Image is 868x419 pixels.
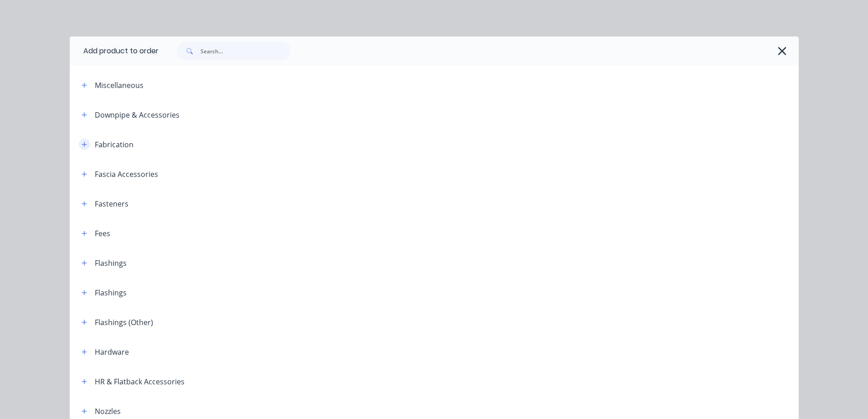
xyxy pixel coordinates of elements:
[95,139,134,150] div: Fabrication
[95,109,180,120] div: Downpipe & Accessories
[95,376,185,387] div: HR & Flatback Accessories
[95,169,158,180] div: Fascia Accessories
[95,287,127,298] div: Flashings
[95,198,128,209] div: Fasteners
[95,347,129,357] div: Hardware
[95,228,110,239] div: Fees
[95,317,153,328] div: Flashings (Other)
[95,80,144,91] div: Miscellaneous
[95,258,127,269] div: Flashings
[95,406,121,417] div: Nozzles
[200,42,291,60] input: Search...
[70,36,159,66] div: Add product to order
